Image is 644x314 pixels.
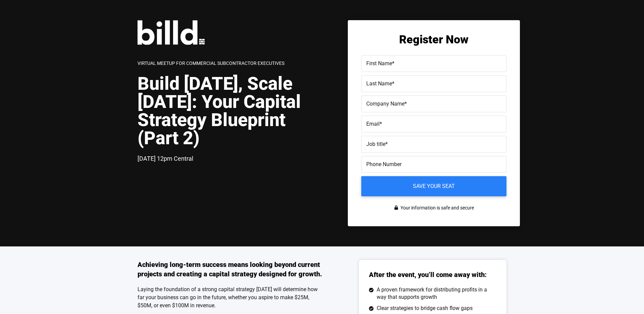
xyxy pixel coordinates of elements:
[375,286,497,301] span: A proven framework for distributing profits in a way that supports growth
[375,305,473,312] span: Clear strategies to bridge cash flow gaps
[366,141,385,147] span: Job title
[138,75,322,147] h1: Build [DATE], Scale [DATE]: Your Capital Strategy Blueprint (Part 2)
[366,101,405,107] span: Company Name
[361,34,506,45] h2: Register Now
[138,61,284,66] span: Virtual Meetup for Commercial Subcontractor Executives
[361,176,506,196] input: Save your seat
[366,80,392,87] span: Last Name
[366,60,392,67] span: First Name
[366,161,401,167] span: Phone Number
[366,121,380,127] span: Email
[369,270,496,279] h3: After the event, you’ll come away with:
[138,285,322,310] p: Laying the foundation of a strong capital strategy [DATE] will determine how far your business ca...
[138,155,193,162] span: [DATE] 12pm Central
[138,260,322,279] h3: Achieving long-term success means looking beyond current projects and creating a capital strategy...
[399,203,474,213] span: Your information is safe and secure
